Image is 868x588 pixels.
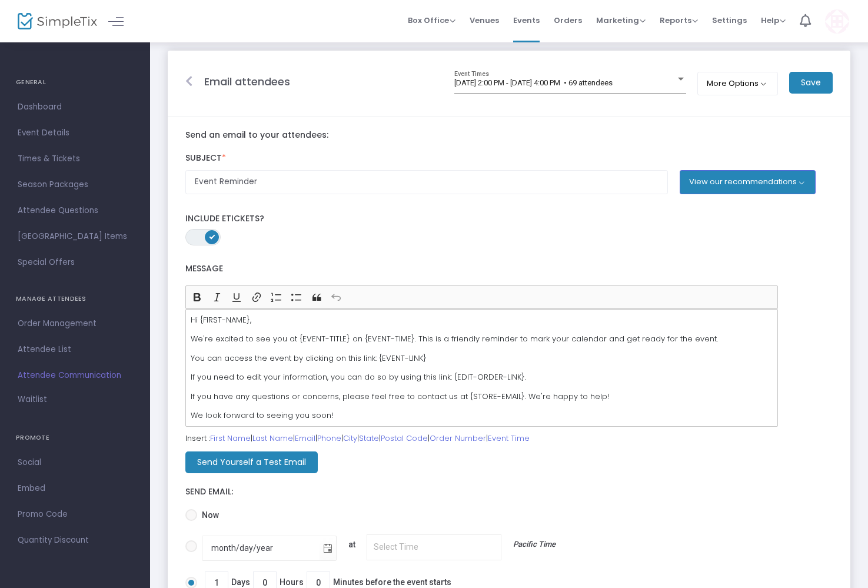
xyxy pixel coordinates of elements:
[16,287,134,311] h4: MANAGE ATTENDEES
[185,451,318,473] m-button: Send Yourself a Test Email
[191,353,773,364] p: You can access the event by clicking on this link: {EVENT-LINK}
[16,426,134,450] h4: PROMOTE
[454,78,613,87] span: [DATE] 2:00 PM - [DATE] 4:00 PM • 69 attendees
[507,539,561,553] p: Pacific Time
[18,125,132,141] span: Event Details
[185,285,778,309] div: Editor toolbar
[185,257,778,281] label: Message
[18,342,132,357] span: Attendee List
[554,5,582,35] span: Orders
[295,433,315,444] a: Email
[252,433,293,444] a: Last Name
[185,309,778,427] div: Rich Text Editor, main
[191,371,773,383] p: If you need to edit your information, you can do so by using this link: {EDIT-ORDER-LINK}.
[408,15,455,26] span: Box Office
[18,394,47,406] span: Waitlist
[191,391,773,403] p: If you have any questions or concerns, please feel free to contact us at {STORE-EMAIL}. We're hap...
[18,481,132,496] span: Embed
[317,433,341,444] a: Phone
[18,368,132,383] span: Attendee Communication
[18,455,132,470] span: Social
[18,533,132,548] span: Quantity Discount
[191,410,773,421] p: We look forward to seeing you soon!
[367,534,501,560] input: Toggle calendaratPacific Time
[697,72,778,95] button: More Options
[18,151,132,167] span: Times & Tickets
[789,72,833,94] m-button: Save
[513,5,540,35] span: Events
[761,15,786,26] span: Help
[179,147,839,171] label: Subject
[18,316,132,331] span: Order Management
[18,507,132,522] span: Promo Code
[191,314,773,326] p: Hi {FIRST-NAME},
[470,5,499,35] span: Venues
[660,15,698,26] span: Reports
[359,433,379,444] a: State
[430,433,486,444] a: Order Number
[343,433,357,444] a: City
[596,15,646,26] span: Marketing
[488,433,530,444] a: Event Time
[185,214,833,224] label: Include Etickets?
[185,130,833,141] label: Send an email to your attendees:
[680,170,816,194] button: View our recommendations
[197,509,219,521] span: Now
[712,5,747,35] span: Settings
[202,536,320,560] input: Toggle calendaratPacific Time
[16,71,134,94] h4: GENERAL
[18,229,132,244] span: [GEOGRAPHIC_DATA] Items
[320,537,336,561] button: Toggle calendar
[18,255,132,270] span: Special Offers
[185,487,833,497] label: Send Email:
[381,433,428,444] a: Postal Code
[185,170,668,194] input: Enter Subject
[210,433,251,444] a: First Name
[18,99,132,115] span: Dashboard
[204,74,290,89] m-panel-title: Email attendees
[342,539,361,553] p: at
[209,233,215,239] span: ON
[18,177,132,192] span: Season Packages
[191,333,773,345] p: We're excited to see you at {EVENT-TITLE} on {EVENT-TIME}. This is a friendly reminder to mark yo...
[18,203,132,218] span: Attendee Questions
